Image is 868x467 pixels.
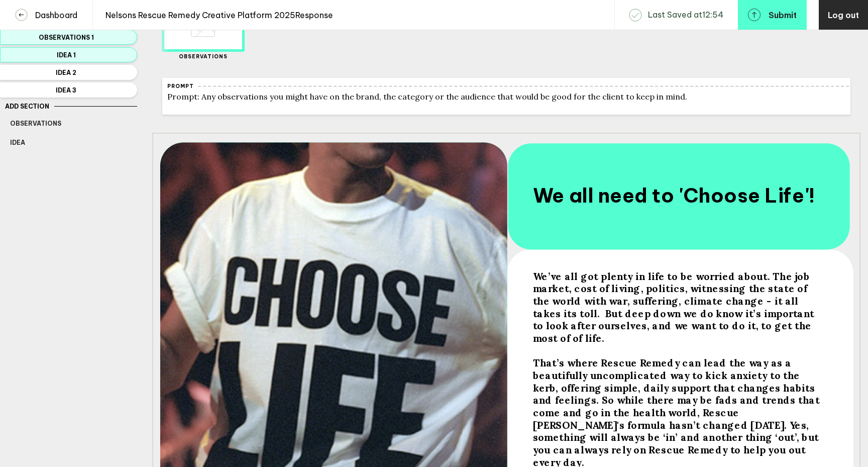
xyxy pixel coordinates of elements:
[28,10,77,20] h4: Dashboard
[164,53,242,60] label: Observations
[10,34,123,41] span: Observations 1
[648,9,724,21] span: Last Saved at 12 : 54
[167,83,194,89] div: Prompt
[10,69,123,76] span: Idea 2
[167,91,845,102] div: Prompt: Any observations you might have on the brand, the category or the audience that would be ...
[5,103,49,110] span: Add Section
[98,10,333,20] h4: Nelsons Rescue Remedy Creative Platform 2025 Response
[828,10,859,20] span: Log out
[10,86,123,94] span: Idea 3
[10,51,123,59] span: Idea 1
[533,270,817,344] span: We’ve all got plenty in life to be worried about. The job market, cost of living, politics, witne...
[533,183,816,208] span: We all need to 'Choose Life'!
[769,11,797,19] span: Submit
[533,146,826,245] div: We all need to 'Choose Life'!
